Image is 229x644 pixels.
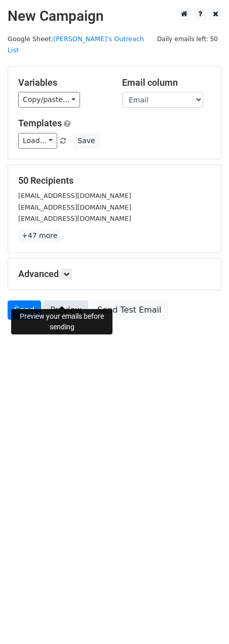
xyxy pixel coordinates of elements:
[44,300,88,320] a: Preview
[154,35,221,43] a: Daily emails left: 50
[8,8,221,25] h2: New Campaign
[18,92,80,108] a: Copy/paste...
[154,33,221,45] span: Daily emails left: 50
[91,300,168,320] a: Send Test Email
[73,133,99,149] button: Save
[18,268,211,280] h5: Advanced
[18,215,131,222] small: [EMAIL_ADDRESS][DOMAIN_NAME]
[11,309,112,334] div: Preview your emails before sending
[18,118,62,128] a: Templates
[18,133,57,149] a: Load...
[8,300,41,320] a: Send
[122,77,211,88] h5: Email column
[18,175,211,186] h5: 50 Recipients
[18,192,131,199] small: [EMAIL_ADDRESS][DOMAIN_NAME]
[8,35,144,54] small: Google Sheet:
[18,77,107,88] h5: Variables
[18,229,61,242] a: +47 more
[178,595,229,644] iframe: Chat Widget
[8,35,144,54] a: [PERSON_NAME]'s Outreach List
[18,204,131,211] small: [EMAIL_ADDRESS][DOMAIN_NAME]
